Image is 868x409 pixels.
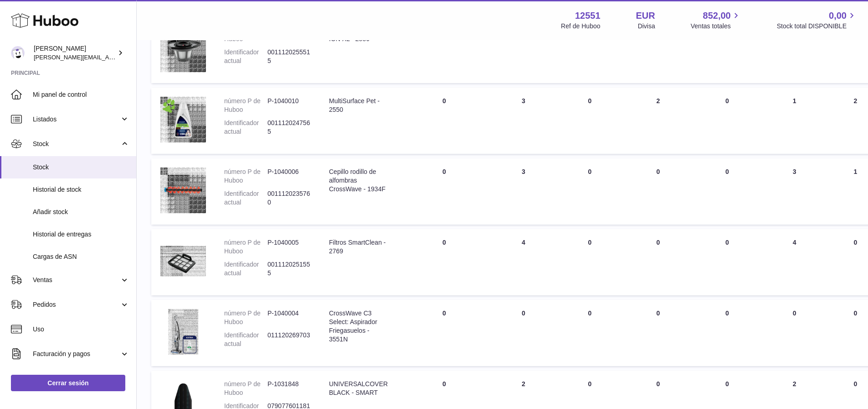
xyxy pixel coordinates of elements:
[329,168,388,194] div: Cepillo rodillo de alfombras CrossWave - 1934F
[160,238,206,284] img: product image
[160,97,206,142] img: product image
[33,90,129,99] span: Mi panel de control
[34,44,116,62] div: [PERSON_NAME]
[224,309,267,326] dt: número P de Huboo
[725,309,729,317] span: 0
[224,260,267,278] dt: Identificador actual
[11,375,125,391] a: Cerrar sesión
[267,119,311,136] dd: 0011120247565
[33,115,120,124] span: Listados
[624,17,692,84] td: 0
[160,309,206,355] img: product image
[777,10,857,31] a: 0,00 Stock total DISPONIBLE
[561,22,600,31] div: Ref de Huboo
[491,17,555,84] td: 0
[762,17,827,84] td: 0
[703,10,731,22] span: 852,00
[224,97,267,114] dt: número P de Huboo
[224,119,267,136] dt: Identificador actual
[224,238,267,256] dt: número P de Huboo
[636,10,655,22] strong: EUR
[555,158,624,225] td: 0
[33,325,129,334] span: Uso
[725,380,729,388] span: 0
[33,230,129,239] span: Historial de entregas
[267,97,311,114] dd: P-1040010
[224,189,267,207] dt: Identificador actual
[329,238,388,256] div: Filtros SmartClean - 2769
[33,208,129,216] span: Añadir stock
[575,10,601,22] strong: 12551
[329,309,388,344] div: CrossWave C3 Select: Aspirador Friegasuelos - 3551N
[555,17,624,84] td: 0
[160,168,206,213] img: product image
[491,229,555,295] td: 4
[33,163,129,172] span: Stock
[267,238,311,256] dd: P-1040005
[555,88,624,154] td: 0
[555,300,624,366] td: 0
[762,88,827,154] td: 1
[725,168,729,175] span: 0
[624,229,692,295] td: 0
[329,380,388,397] div: UNIVERSALCOVER BLACK - SMART
[267,309,311,326] dd: P-1040004
[638,22,655,31] div: Divisa
[224,331,267,348] dt: Identificador actual
[11,46,25,60] img: gerardo.montoiro@cleverenterprise.es
[267,331,311,348] dd: 011120269703
[762,158,827,225] td: 3
[624,158,692,225] td: 0
[33,185,129,194] span: Historial de stock
[397,229,491,295] td: 0
[267,168,311,185] dd: P-1040006
[160,26,206,72] img: product image
[267,189,311,207] dd: 0011120235760
[777,22,857,31] span: Stock total DISPONIBLE
[33,300,120,309] span: Pedidos
[267,260,311,278] dd: 0011120251555
[397,88,491,154] td: 0
[33,140,120,148] span: Stock
[624,300,692,366] td: 0
[829,10,847,22] span: 0,00
[691,22,741,31] span: Ventas totales
[762,300,827,366] td: 0
[491,158,555,225] td: 3
[33,350,120,358] span: Facturación y pagos
[267,380,311,397] dd: P-1031848
[725,239,729,246] span: 0
[491,88,555,154] td: 3
[267,48,311,65] dd: 0011120255515
[397,300,491,366] td: 0
[33,252,129,261] span: Cargas de ASN
[624,88,692,154] td: 2
[397,17,491,84] td: 0
[491,300,555,366] td: 0
[34,53,231,61] span: [PERSON_NAME][EMAIL_ADDRESS][PERSON_NAME][DOMAIN_NAME]
[224,168,267,185] dt: número P de Huboo
[762,229,827,295] td: 4
[555,229,624,295] td: 0
[224,380,267,397] dt: número P de Huboo
[329,97,388,114] div: MultiSurface Pet - 2550
[725,97,729,105] span: 0
[33,276,120,284] span: Ventas
[224,48,267,65] dt: Identificador actual
[691,10,741,31] a: 852,00 Ventas totales
[397,158,491,225] td: 0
